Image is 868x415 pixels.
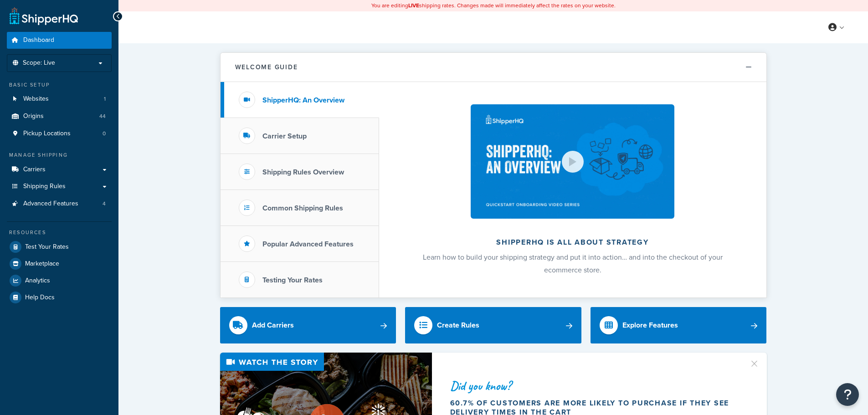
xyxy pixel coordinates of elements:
[25,294,55,302] span: Help Docs
[7,195,112,212] a: Advanced Features4
[437,319,479,332] div: Create Rules
[104,95,106,103] span: 1
[23,166,46,174] span: Carriers
[25,277,50,285] span: Analytics
[23,36,54,44] span: Dashboard
[836,383,859,406] button: Open Resource Center
[408,1,419,10] b: LIVE
[103,200,106,208] span: 4
[262,132,307,140] h3: Carrier Setup
[7,81,112,89] div: Basic Setup
[220,307,396,343] a: Add Carriers
[7,289,112,306] a: Help Docs
[405,307,581,343] a: Create Rules
[7,272,112,289] a: Analytics
[262,168,344,176] h3: Shipping Rules Overview
[262,276,323,284] h3: Testing Your Rates
[423,252,723,275] span: Learn how to build your shipping strategy and put it into action… and into the checkout of your e...
[23,95,49,103] span: Websites
[7,125,112,142] a: Pickup Locations0
[262,204,343,212] h3: Common Shipping Rules
[471,104,674,219] img: ShipperHQ is all about strategy
[103,130,106,138] span: 0
[403,238,742,246] h2: ShipperHQ is all about strategy
[7,178,112,195] a: Shipping Rules
[7,256,112,272] a: Marketplace
[23,183,66,190] span: Shipping Rules
[7,195,112,212] li: Advanced Features
[23,59,55,67] span: Scope: Live
[7,108,112,125] a: Origins44
[7,161,112,178] a: Carriers
[252,319,294,332] div: Add Carriers
[221,53,766,82] button: Welcome Guide
[23,200,78,208] span: Advanced Features
[7,91,112,108] li: Websites
[622,319,678,332] div: Explore Features
[7,239,112,255] a: Test Your Rates
[262,240,354,248] h3: Popular Advanced Features
[7,151,112,159] div: Manage Shipping
[7,108,112,125] li: Origins
[7,125,112,142] li: Pickup Locations
[25,260,59,268] span: Marketplace
[235,64,298,71] h2: Welcome Guide
[23,130,71,138] span: Pickup Locations
[7,91,112,108] a: Websites1
[450,379,738,392] div: Did you know?
[262,96,344,104] h3: ShipperHQ: An Overview
[591,307,767,343] a: Explore Features
[99,113,106,120] span: 44
[7,229,112,236] div: Resources
[7,32,112,49] a: Dashboard
[23,113,44,120] span: Origins
[25,243,69,251] span: Test Your Rates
